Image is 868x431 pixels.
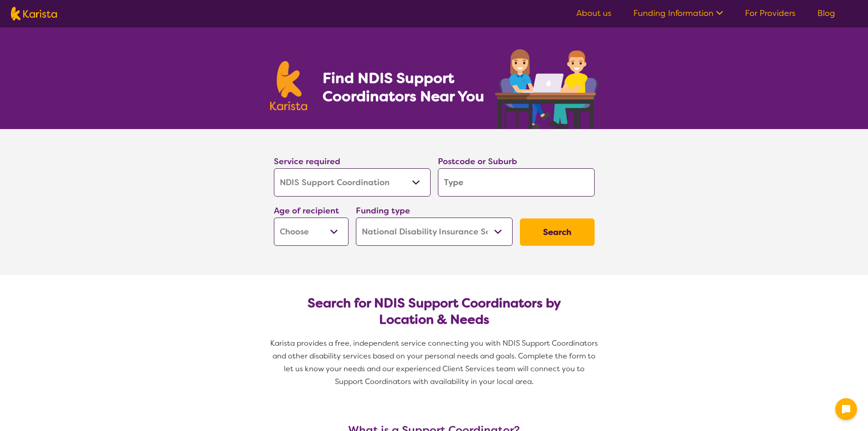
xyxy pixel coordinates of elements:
h2: Search for NDIS Support Coordinators by Location & Needs [281,295,587,328]
a: About us [576,8,611,19]
label: Service required [274,156,340,167]
a: Funding Information [633,8,723,19]
button: Search [520,218,595,246]
h1: Find NDIS Support Coordinators Near You [323,69,491,105]
input: Type [438,168,595,197]
a: Blog [817,8,835,19]
span: Karista provides a free, independent service connecting you with NDIS Support Coordinators and ot... [270,338,600,386]
img: support-coordination [495,49,598,129]
label: Age of recipient [274,205,339,216]
a: For Providers [745,8,796,19]
img: Karista logo [11,7,57,21]
label: Postcode or Suburb [438,156,517,167]
label: Funding type [356,205,410,216]
img: Karista logo [270,61,308,110]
